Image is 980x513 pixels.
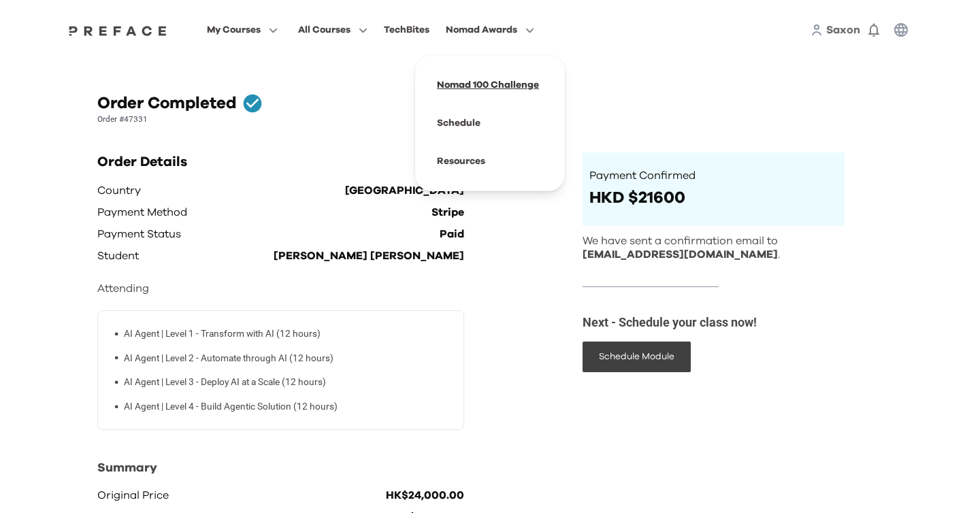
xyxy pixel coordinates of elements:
[431,201,464,223] p: Stripe
[207,22,261,38] span: My Courses
[97,457,464,479] p: Summary
[384,22,429,38] div: TechBites
[345,180,464,201] p: [GEOGRAPHIC_DATA]
[298,22,350,38] span: All Courses
[437,156,485,166] a: Resources
[114,399,118,414] span: •
[437,80,539,90] a: Nomad 100 Challenge
[114,327,118,341] span: •
[97,201,187,223] p: Payment Method
[826,24,860,35] span: Saxon
[583,249,778,260] span: [EMAIL_ADDRESS][DOMAIN_NAME]
[442,21,538,39] button: Nomad Awards
[589,188,838,209] p: HKD $21600
[583,312,845,333] p: Next - Schedule your class now!
[97,180,141,201] p: Country
[124,327,321,341] p: AI Agent | Level 1 - Transform with AI (12 hours)
[97,152,464,171] h2: Order Details
[446,22,517,38] span: Nomad Awards
[583,234,845,263] p: We have sent a confirmation email to .
[437,118,480,128] a: Schedule
[386,484,464,506] p: HK$24,000.00
[583,342,691,372] button: Schedule Module
[274,245,464,267] p: [PERSON_NAME] [PERSON_NAME]
[826,22,860,38] a: Saxon
[65,24,170,35] a: Preface Logo
[114,375,118,389] span: •
[124,399,338,414] p: AI Agent | Level 4 - Build Agentic Solution (12 hours)
[97,223,181,245] p: Payment Status
[124,351,333,365] p: AI Agent | Level 2 - Automate through AI (12 hours)
[583,350,691,361] a: Schedule Module
[97,245,139,267] p: Student
[97,484,169,506] p: Original Price
[294,21,372,39] button: All Courses
[97,278,464,299] p: Attending
[114,350,118,365] span: •
[97,114,883,125] p: Order #47331
[124,375,326,389] p: AI Agent | Level 3 - Deploy AI at a Scale (12 hours)
[589,169,838,183] p: Payment Confirmed
[65,25,170,36] img: Preface Logo
[97,93,236,114] h1: Order Completed
[440,223,464,245] p: Paid
[203,21,282,39] button: My Courses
